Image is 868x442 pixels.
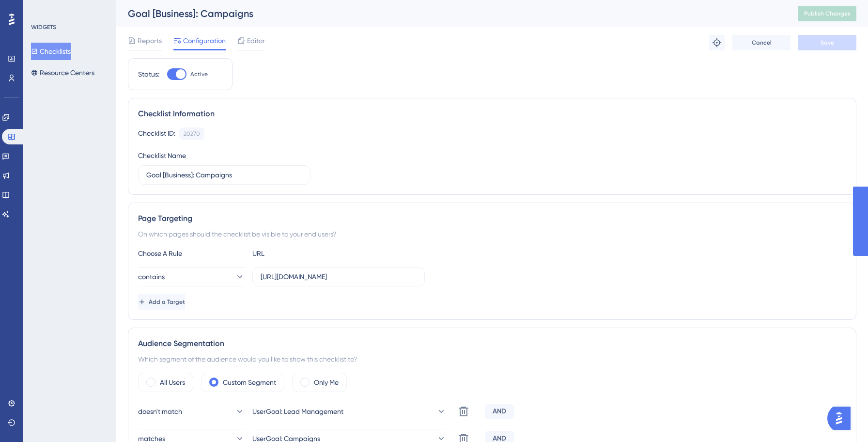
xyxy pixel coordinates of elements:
[138,108,846,120] div: Checklist Information
[190,70,208,78] span: Active
[183,35,226,47] span: Configuration
[314,377,339,388] label: Only Me
[752,39,772,47] span: Cancel
[252,248,359,259] div: URL
[252,406,343,417] span: UserGoal: Lead Management
[138,35,162,47] span: Reports
[804,10,851,17] span: Publish Changes
[138,150,186,161] div: Checklist Name
[223,377,276,388] label: Custom Segment
[138,402,245,421] button: doesn't match
[138,68,159,80] div: Status:
[138,127,175,140] div: Checklist ID:
[138,271,165,283] span: contains
[149,298,185,306] span: Add a Target
[128,7,774,20] div: Goal [Business]: Campaigns
[732,35,790,50] button: Cancel
[138,267,245,286] button: contains
[138,353,846,365] div: Which segment of the audience would you like to show this checklist to?
[138,338,846,349] div: Audience Segmentation
[247,35,265,47] span: Editor
[798,6,856,21] button: Publish Changes
[31,43,71,60] button: Checklists
[31,23,56,31] div: WIDGETS
[138,213,846,224] div: Page Targeting
[146,170,302,180] input: Type your Checklist name
[138,406,182,417] span: doesn't match
[798,35,856,50] button: Save
[138,294,185,310] button: Add a Target
[160,377,185,388] label: All Users
[138,248,245,259] div: Choose A Rule
[252,402,446,421] button: UserGoal: Lead Management
[138,228,846,240] div: On which pages should the checklist be visible to your end users?
[485,404,514,419] div: AND
[821,39,834,47] span: Save
[261,271,417,282] input: yourwebsite.com/path
[827,404,856,433] iframe: UserGuiding AI Assistant Launcher
[184,130,200,138] div: 20270
[31,64,94,81] button: Resource Centers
